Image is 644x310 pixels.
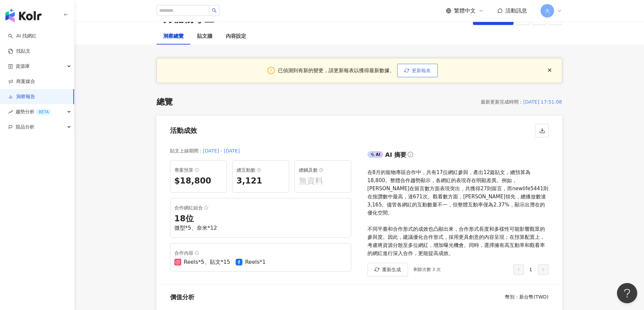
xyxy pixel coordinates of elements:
div: [DATE] 17:51:08 [523,98,562,106]
div: 無資料 [299,175,347,187]
a: 商案媒合 [8,78,35,85]
span: 大 [545,7,550,15]
div: 18 位 [174,213,347,225]
div: 合作網紅組合 [174,204,347,212]
div: 微型*5、奈米*12 [174,224,347,232]
a: 洞察報告 [8,93,35,100]
div: 貼文牆 [197,32,212,40]
div: 3,121 [237,175,285,187]
img: logo [5,9,42,22]
button: 更新報表 [397,64,438,77]
span: rise [8,110,13,114]
div: 在8月的寵物專區合作中，共有17位網紅參與，產出12篇貼文，總預算為18,800。整體合作趨勢顯示，各網紅的表現存在明顯差異。例如，[PERSON_NAME]在留言數方面表現突出，共獲得27則留... [367,168,549,257]
div: 貼文上線期間 ： [170,147,203,155]
div: 合作內容 [174,249,347,257]
a: searchAI 找網紅 [8,33,37,39]
span: 重新生成 [382,267,401,272]
div: 洞察總覽 [163,32,184,40]
div: 價值分析 [170,293,194,301]
div: 內容設定 [226,32,246,40]
span: 競品分析 [16,119,34,135]
div: Reels*5、貼文*15 [184,258,230,266]
div: 活動成效 [170,126,197,135]
span: 活動訊息 [505,7,527,14]
div: 最新更新完成時間 ： [481,98,523,106]
div: 剩餘次數 3 次 [413,266,441,273]
div: 總互動數 [237,166,285,174]
div: 已偵測到有新的變更，請更新報表以獲得最新數據。 [278,66,395,75]
div: [DATE] - [DATE] [203,147,240,155]
div: BETA [36,109,51,115]
div: AI [367,151,384,158]
div: 總覽 [157,96,173,108]
div: 專案預算 [174,166,222,174]
div: 幣別 ： 新台幣 ( TWD ) [505,294,548,301]
div: $18,800 [174,175,222,187]
div: 總觸及數 [299,166,347,174]
div: Reels*1 [245,258,266,266]
a: 找貼文 [8,48,30,55]
div: 1 [513,264,549,275]
span: 資源庫 [16,59,30,74]
button: 重新生成 [367,263,408,276]
span: 更新報表 [412,68,431,73]
iframe: Help Scout Beacon - Open [617,283,637,303]
span: 繁體中文 [454,7,476,15]
div: AI 摘要 [385,150,406,159]
span: 趨勢分析 [16,104,51,119]
span: search [212,8,217,13]
div: AIAI 摘要 [367,149,549,163]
